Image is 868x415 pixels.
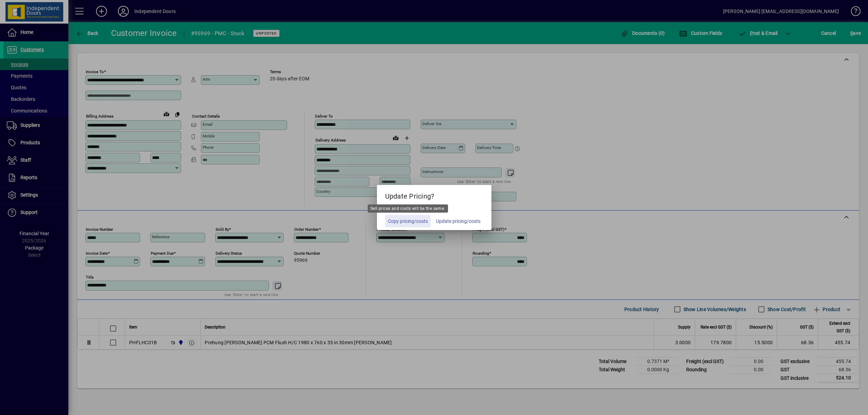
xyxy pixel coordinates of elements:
[368,204,448,213] div: Sell prices and costs will be the same.
[436,218,480,225] span: Update pricing/costs
[388,218,428,225] span: Copy pricing/costs
[385,215,431,227] button: Copy pricing/costs
[377,185,491,205] h5: Update Pricing?
[433,215,483,227] button: Update pricing/costs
